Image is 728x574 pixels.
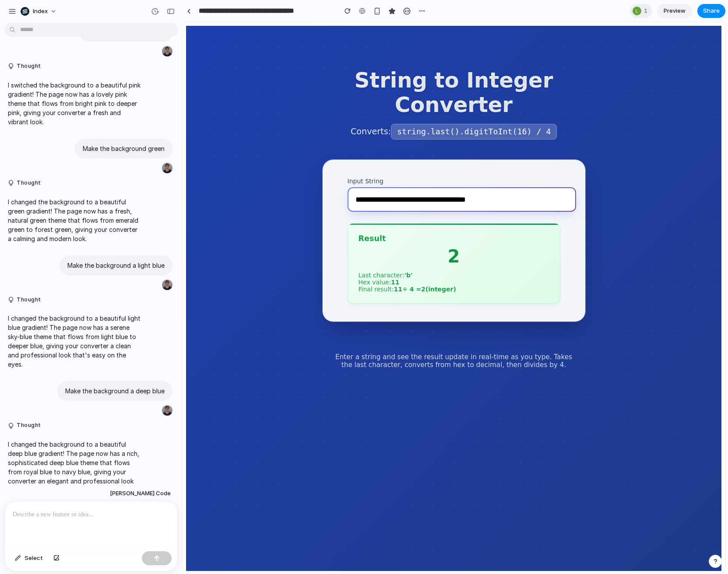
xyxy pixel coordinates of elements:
p: Last character: [176,249,367,256]
span: Select [25,554,43,563]
a: Preview [657,4,692,18]
span: Share [703,7,720,15]
p: Make the background a deep blue [65,386,165,395]
p: 2 [176,224,367,244]
span: 1 [644,7,650,15]
p: Enter a string and see the result update in real-time as you type. Takes the last character, conv... [151,331,392,346]
p: I changed the background to a beautiful green gradient! The page now has a fresh, natural green t... [8,197,142,243]
button: Select [11,551,47,565]
p: Make the background a light blue [67,261,165,270]
button: Index [17,4,61,18]
p: Make the background green [83,144,165,153]
label: Input String [165,155,378,162]
p: I switched the background to a beautiful pink gradient! The page now has a lovely pink theme that... [8,80,142,126]
p: Hex value: [176,256,367,263]
p: I changed the background to a beautiful light blue gradient! The page now has a serene sky-blue t... [8,314,142,369]
strong: 11 ÷ 4 = 2 (integer) [211,263,274,270]
p: Converts: [140,103,403,116]
div: 1 [630,4,652,18]
code: string.last().digitToInt(16) / 4 [208,101,374,117]
span: Index [33,7,48,16]
button: Share [697,4,725,18]
h3: Result [176,212,367,220]
span: [PERSON_NAME] Code [110,489,171,498]
p: I changed the background to a beautiful deep blue gradient! The page now has a rich, sophisticate... [8,440,142,495]
button: [PERSON_NAME] Code [107,486,173,501]
strong: ' b ' [222,249,230,256]
h1: String to Integer Converter [140,45,403,94]
span: Preview [664,7,686,15]
strong: 11 [208,256,217,263]
p: Final result: [176,263,367,270]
